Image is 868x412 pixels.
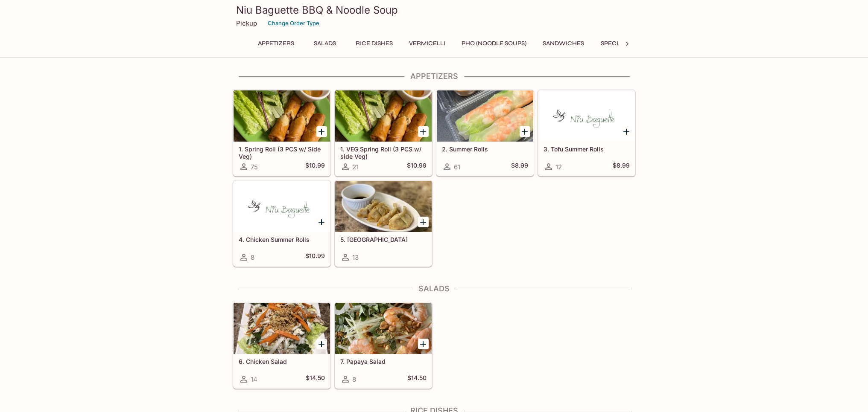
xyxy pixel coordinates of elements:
[352,375,356,383] span: 8
[251,253,254,261] span: 8
[316,126,327,137] button: Add 1. Spring Roll (3 PCS w/ Side Veg)
[234,90,330,142] div: 1. Spring Roll (3 PCS w/ Side Veg)
[251,163,258,171] span: 75
[621,126,632,137] button: Add 3. Tofu Summer Rolls
[340,236,427,243] h5: 5. [GEOGRAPHIC_DATA]
[335,181,432,232] div: 5. Gyoza
[335,180,432,267] a: 5. [GEOGRAPHIC_DATA]13
[316,339,327,349] button: Add 6. Chicken Salad
[538,90,635,142] div: 3. Tofu Summer Rolls
[418,339,429,349] button: Add 7. Papaya Salad
[236,3,632,17] h3: Niu Baguette BBQ & Noodle Soup
[404,38,450,49] button: Vermicelli
[352,163,359,171] span: 21
[352,253,359,261] span: 13
[555,163,562,171] span: 12
[306,374,325,384] h5: $14.50
[335,302,432,389] a: 7. Papaya Salad8$14.50
[418,126,429,137] button: Add 1. VEG Spring Roll (3 PCS w/ side Veg)
[316,217,327,227] button: Add 4. Chicken Summer Rolls
[457,38,531,49] button: Pho (Noodle Soups)
[233,180,330,267] a: 4. Chicken Summer Rolls8$10.99
[520,126,530,137] button: Add 2. Summer Rolls
[305,252,325,262] h5: $10.99
[407,162,427,172] h5: $10.99
[239,236,325,243] h5: 4. Chicken Summer Rolls
[233,90,330,176] a: 1. Spring Roll (3 PCS w/ Side Veg)75$10.99
[613,162,630,172] h5: $8.99
[236,19,257,27] p: Pickup
[335,90,432,142] div: 1. VEG Spring Roll (3 PCS w/ side Veg)
[454,163,460,171] span: 61
[407,374,427,384] h5: $14.50
[305,162,325,172] h5: $10.99
[351,38,397,49] button: Rice Dishes
[511,162,528,172] h5: $8.99
[538,38,589,49] button: Sandwiches
[442,145,528,153] h5: 2. Summer Rolls
[335,303,432,354] div: 7. Papaya Salad
[538,90,635,176] a: 3. Tofu Summer Rolls12$8.99
[234,181,330,232] div: 4. Chicken Summer Rolls
[239,358,325,365] h5: 6. Chicken Salad
[596,38,634,49] button: Specials
[306,38,344,49] button: Salads
[239,145,325,160] h5: 1. Spring Roll (3 PCS w/ Side Veg)
[340,358,427,365] h5: 7. Papaya Salad
[335,90,432,176] a: 1. VEG Spring Roll (3 PCS w/ side Veg)21$10.99
[233,284,636,293] h4: Salads
[264,17,323,30] button: Change Order Type
[544,145,630,153] h5: 3. Tofu Summer Rolls
[233,72,636,81] h4: Appetizers
[234,303,330,354] div: 6. Chicken Salad
[233,302,330,389] a: 6. Chicken Salad14$14.50
[418,217,429,227] button: Add 5. Gyoza
[251,375,257,383] span: 14
[340,145,427,160] h5: 1. VEG Spring Roll (3 PCS w/ side Veg)
[253,38,299,49] button: Appetizers
[436,90,534,176] a: 2. Summer Rolls61$8.99
[437,90,533,142] div: 2. Summer Rolls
